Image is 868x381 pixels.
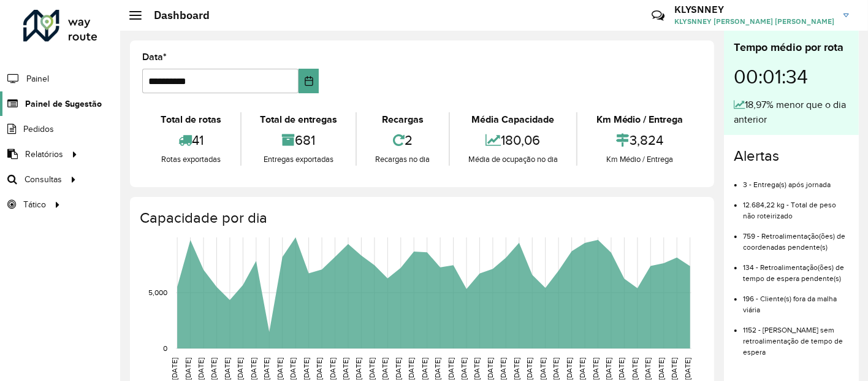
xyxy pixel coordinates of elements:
text: [DATE] [460,358,468,380]
text: [DATE] [315,358,323,380]
span: Pedidos [23,123,54,136]
text: [DATE] [329,358,337,380]
text: [DATE] [552,358,560,380]
span: Painel [26,72,49,85]
text: [DATE] [499,358,507,380]
text: [DATE] [394,358,402,380]
h3: KLYSNNEY [674,4,834,15]
text: [DATE] [184,358,192,380]
button: Choose Date [299,69,319,93]
text: [DATE] [197,358,205,380]
text: [DATE] [223,358,231,380]
div: Tempo médio por rota [734,39,849,56]
text: [DATE] [486,358,494,380]
text: [DATE] [262,358,270,380]
li: 3 - Entrega(s) após jornada [743,170,849,190]
text: [DATE] [592,358,600,380]
h4: Alertas [734,147,849,165]
text: 5,000 [148,288,167,296]
span: Relatórios [25,148,63,161]
div: 2 [360,127,446,153]
text: [DATE] [604,358,612,380]
div: Média Capacidade [453,112,574,127]
text: [DATE] [473,358,481,380]
li: 196 - Cliente(s) fora da malha viária [743,284,849,315]
div: Km Médio / Entrega [581,112,699,127]
text: [DATE] [644,358,652,380]
text: [DATE] [618,358,626,380]
text: [DATE] [525,358,533,380]
div: Rotas exportadas [145,153,237,166]
div: Recargas no dia [360,153,446,166]
text: [DATE] [407,358,415,380]
text: [DATE] [276,358,284,380]
div: 00:01:34 [734,56,849,98]
div: Recargas [360,112,446,127]
text: 0 [163,344,167,352]
span: Consultas [25,173,62,186]
text: [DATE] [683,358,691,380]
li: 759 - Retroalimentação(ões) de coordenadas pendente(s) [743,221,849,253]
text: [DATE] [578,358,586,380]
text: [DATE] [302,358,310,380]
span: KLYSNNEY [PERSON_NAME] [PERSON_NAME] [674,16,834,27]
div: Km Médio / Entrega [581,153,699,166]
text: [DATE] [539,358,547,380]
text: [DATE] [421,358,428,380]
label: Data [142,50,167,64]
text: [DATE] [670,358,678,380]
text: [DATE] [210,358,218,380]
h2: Dashboard [142,9,210,22]
text: [DATE] [657,358,665,380]
div: Total de rotas [145,112,237,127]
text: [DATE] [381,358,389,380]
li: 12.684,22 kg - Total de peso não roteirizado [743,190,849,221]
text: [DATE] [289,358,297,380]
div: 18,97% menor que o dia anterior [734,98,849,127]
text: [DATE] [170,358,178,380]
text: [DATE] [355,358,363,380]
span: Painel de Sugestão [25,98,102,110]
text: [DATE] [433,358,441,380]
div: Média de ocupação no dia [453,153,574,166]
text: [DATE] [565,358,573,380]
text: [DATE] [368,358,376,380]
h4: Capacidade por dia [140,209,702,227]
div: 41 [145,127,237,153]
text: [DATE] [236,358,244,380]
div: 3,824 [581,127,699,153]
text: [DATE] [447,358,455,380]
span: Tático [23,198,46,211]
div: 681 [245,127,353,153]
li: 1152 - [PERSON_NAME] sem retroalimentação de tempo de espera [743,315,849,358]
div: 180,06 [453,127,574,153]
text: [DATE] [341,358,349,380]
div: Entregas exportadas [245,153,353,166]
text: [DATE] [249,358,257,380]
text: [DATE] [512,358,520,380]
text: [DATE] [631,358,639,380]
a: Contato Rápido [645,2,671,29]
li: 134 - Retroalimentação(ões) de tempo de espera pendente(s) [743,253,849,284]
div: Total de entregas [245,112,353,127]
